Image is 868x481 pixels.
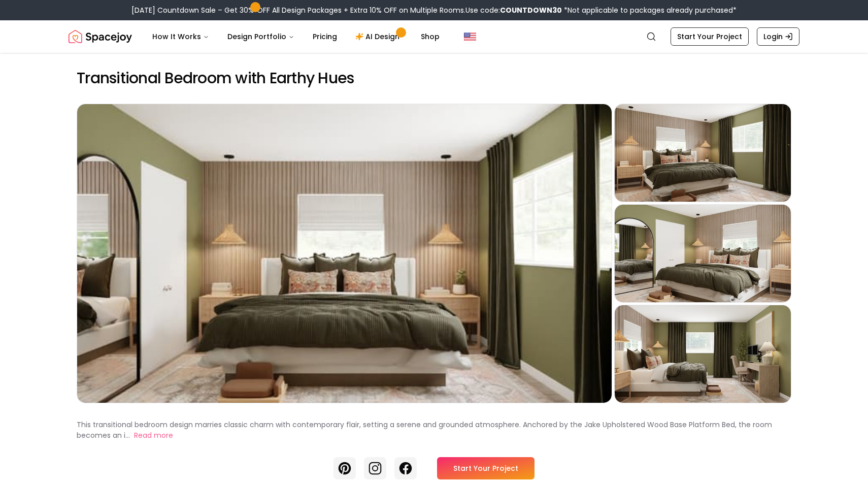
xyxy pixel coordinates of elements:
a: Spacejoy [69,26,132,47]
a: Start Your Project [437,457,535,479]
nav: Main [144,26,448,47]
button: Design Portfolio [219,26,303,47]
b: COUNTDOWN30 [500,5,562,15]
span: *Not applicable to packages already purchased* [562,5,737,15]
nav: Global [69,20,799,53]
p: This transitional bedroom design marries classic charm with contemporary flair, setting a serene ... [77,420,772,440]
img: Spacejoy Logo [69,26,132,47]
h2: Transitional Bedroom with Earthy Hues [77,69,791,87]
a: Login [757,27,799,46]
button: How It Works [144,26,217,47]
a: Start Your Project [671,27,749,46]
a: Shop [413,26,448,47]
button: Read more [134,430,173,441]
span: Use code: [465,5,562,15]
a: Pricing [305,26,345,47]
img: United States [464,30,476,43]
a: AI Design [347,26,411,47]
div: [DATE] Countdown Sale – Get 30% OFF All Design Packages + Extra 10% OFF on Multiple Rooms. [131,5,737,15]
